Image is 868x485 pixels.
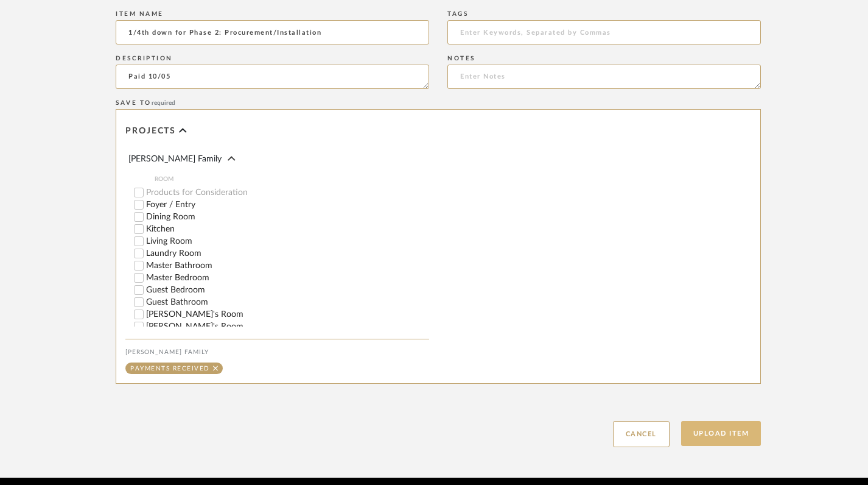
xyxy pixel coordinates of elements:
span: required [152,100,175,106]
label: Master Bathroom [146,261,429,270]
label: Master Bedroom [146,274,429,282]
div: Notes [447,55,761,62]
div: Description [116,55,429,62]
button: Upload Item [681,421,761,446]
label: Dining Room [146,213,429,221]
div: Save To [116,99,761,107]
div: Tags [447,10,761,18]
label: Laundry Room [146,249,429,258]
input: Enter Name [116,20,429,44]
label: Guest Bedroom [146,286,429,294]
label: Foyer / Entry [146,200,429,209]
div: [PERSON_NAME] Family [125,349,429,356]
label: Living Room [146,237,429,246]
div: PAYMENTS RECEIVED [130,366,210,372]
span: Projects [125,126,176,136]
span: [PERSON_NAME] Family [128,155,222,163]
span: ROOM [155,174,429,184]
label: Guest Bathroom [146,298,429,306]
input: Enter Keywords, Separated by Commas [447,20,761,44]
div: Item name [116,10,429,18]
button: Cancel [613,421,670,447]
label: [PERSON_NAME]'s Room [146,310,429,319]
label: [PERSON_NAME]'s Room [146,322,429,331]
label: Kitchen [146,225,429,233]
